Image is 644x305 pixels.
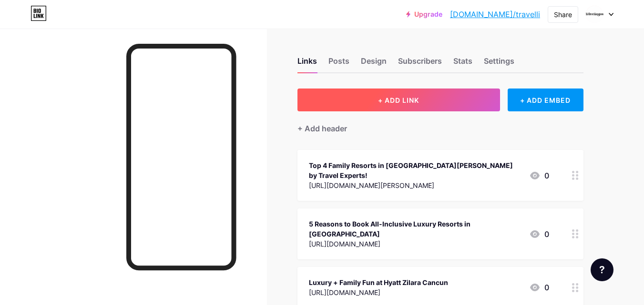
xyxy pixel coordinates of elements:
img: Travel Lingos [585,5,603,23]
a: [DOMAIN_NAME]/travelli [450,9,540,20]
div: Subscribers [398,55,442,72]
button: + ADD LINK [297,89,500,111]
div: 0 [529,228,549,240]
div: Posts [328,55,349,72]
div: + ADD EMBED [508,89,583,111]
div: + Add header [297,123,347,134]
div: [URL][DOMAIN_NAME] [309,239,521,249]
a: Upgrade [406,10,442,18]
div: Share [554,10,572,20]
div: Links [297,55,317,72]
span: + ADD LINK [378,96,419,104]
div: [URL][DOMAIN_NAME] [309,287,448,297]
div: [URL][DOMAIN_NAME][PERSON_NAME] [309,180,521,190]
div: 5 Reasons to Book All-Inclusive Luxury Resorts in [GEOGRAPHIC_DATA] [309,219,521,239]
div: 0 [529,170,549,181]
div: Luxury + Family Fun at Hyatt Zilara Cancun [309,277,448,287]
div: Stats [453,55,472,72]
div: Design [361,55,387,72]
div: Settings [484,55,514,72]
div: 0 [529,282,549,293]
div: Top 4 Family Resorts in [GEOGRAPHIC_DATA][PERSON_NAME] by Travel Experts! [309,160,521,180]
